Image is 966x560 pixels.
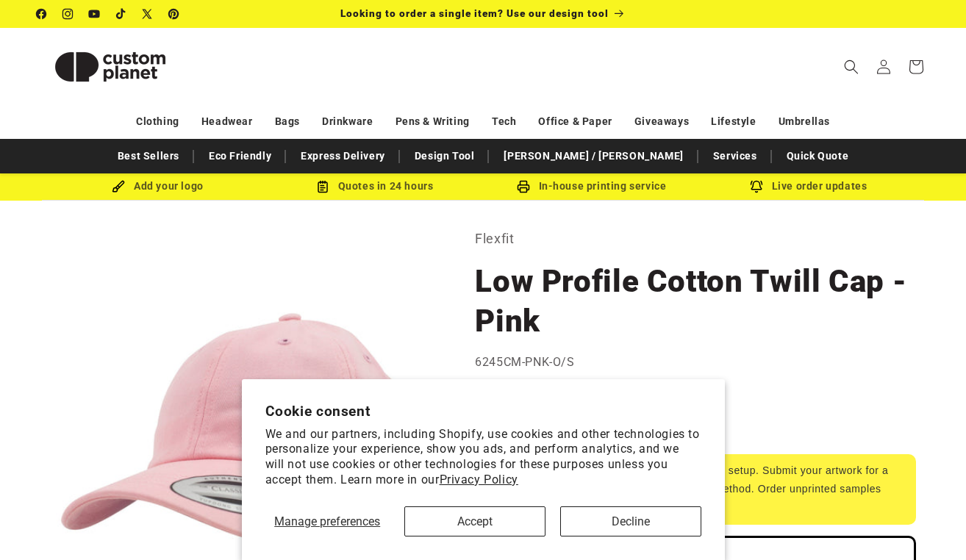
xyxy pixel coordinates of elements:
div: Quotes in 24 hours [266,177,483,195]
span: 6245CM-PNK-O/S [475,355,574,369]
img: In-house printing [517,180,530,193]
div: Live order updates [700,177,917,195]
a: Giveaways [634,109,689,134]
img: Custom Planet [37,34,184,100]
span: Looking to order a single item? Use our design tool [340,7,609,19]
p: Flexfit [475,227,916,251]
a: Services [706,143,765,169]
a: Design Tool [407,143,482,169]
a: Drinkware [322,109,373,134]
a: Umbrellas [779,109,830,134]
a: Tech [492,109,516,134]
a: Express Delivery [293,143,393,169]
a: Office & Paper [538,109,612,134]
img: Order Updates Icon [316,180,329,193]
img: Order updates [750,180,763,193]
a: Custom Planet [32,28,190,105]
a: Quick Quote [779,143,856,169]
a: Bags [275,109,300,134]
div: In-house printing service [483,177,700,195]
p: We and our partners, including Shopify, use cookies and other technologies to personalize your ex... [265,427,701,488]
button: Decline [560,506,701,536]
img: Brush Icon [112,180,125,193]
span: Manage preferences [274,514,380,528]
a: Clothing [136,109,179,134]
a: [PERSON_NAME] / [PERSON_NAME] [496,143,690,169]
a: Pens & Writing [396,109,470,134]
h2: Cookie consent [265,403,701,420]
button: Manage preferences [265,506,389,536]
summary: Search [835,51,867,83]
a: Lifestyle [711,109,756,134]
a: Privacy Policy [440,473,518,487]
button: Accept [404,506,545,536]
div: Add your logo [49,177,266,195]
a: Best Sellers [110,143,187,169]
a: Headwear [201,109,253,134]
a: Eco Friendly [201,143,279,169]
h1: Low Profile Cotton Twill Cap - Pink [475,262,916,341]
